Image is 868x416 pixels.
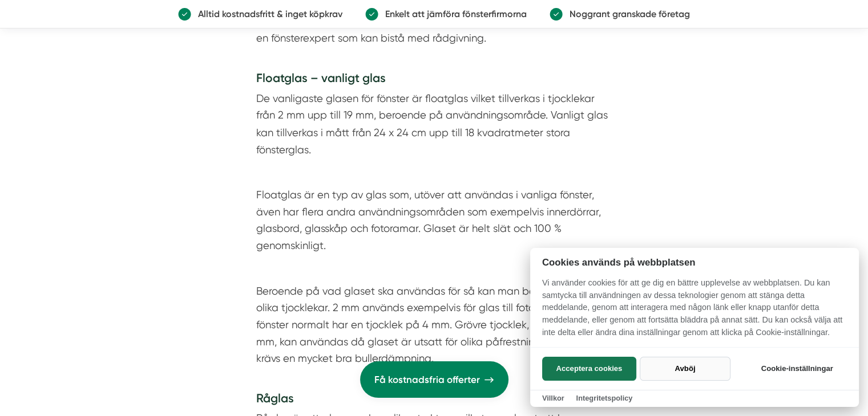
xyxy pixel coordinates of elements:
button: Acceptera cookies [542,357,636,381]
button: Avböj [640,357,730,381]
a: Integritetspolicy [576,394,632,402]
p: Vi använder cookies för att ge dig en bättre upplevelse av webbplatsen. Du kan samtycka till anvä... [530,277,859,346]
button: Cookie-inställningar [747,357,847,381]
a: Villkor [542,394,564,402]
h2: Cookies används på webbplatsen [530,257,859,268]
